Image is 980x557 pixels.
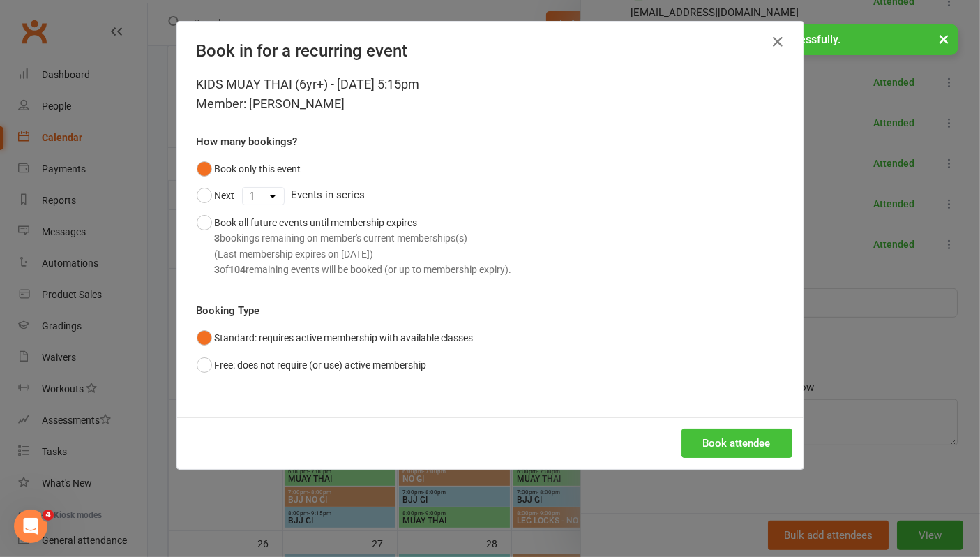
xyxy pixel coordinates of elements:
[197,325,474,351] button: Standard: requires active membership with available classes
[197,41,784,61] h4: Book in for a recurring event
[197,302,260,319] label: Booking Type
[229,264,246,275] strong: 104
[215,232,220,244] strong: 3
[215,215,512,278] div: Book all future events until membership expires
[43,510,54,521] span: 4
[767,31,790,53] button: Close
[215,230,512,277] div: bookings remaining on member's current memberships(s) (Last membership expires on [DATE]) of rema...
[197,133,298,150] label: How many bookings?
[197,182,235,209] button: Next
[14,510,47,543] iframe: Intercom live chat
[197,209,512,283] button: Book all future events until membership expires3bookings remaining on member's current membership...
[197,352,427,378] button: Free: does not require (or use) active membership
[197,75,784,114] div: KIDS MUAY THAI (6yr+) - [DATE] 5:15pm Member: [PERSON_NAME]
[197,156,301,182] button: Book only this event
[215,264,220,275] strong: 3
[197,182,784,209] div: Events in series
[681,429,792,458] button: Book attendee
